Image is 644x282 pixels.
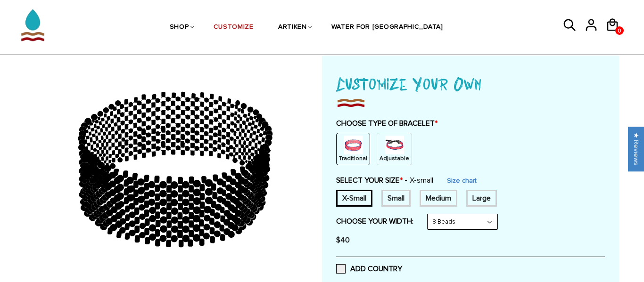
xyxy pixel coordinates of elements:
[336,119,605,128] label: CHOOSE TYPE OF BRACELET
[628,127,644,171] div: Click to open Judge.me floating reviews tab
[336,96,365,109] img: imgboder_100x.png
[336,217,413,226] label: CHOOSE YOUR WIDTH:
[331,3,443,52] a: WATER FOR [GEOGRAPHIC_DATA]
[420,190,457,207] div: 7.5 inches
[339,154,367,162] p: Traditional
[170,3,189,52] a: SHOP
[385,136,404,154] img: string.PNG
[377,133,412,165] div: String
[278,3,307,52] a: ARTIKEN
[336,264,402,274] label: ADD COUNTRY
[214,3,254,52] a: CUSTOMIZE
[381,190,411,207] div: 7 inches
[336,190,372,207] div: 6 inches
[336,71,605,96] h1: Customize Your Own
[336,176,433,185] label: SELECT YOUR SIZE
[380,154,409,162] p: Adjustable
[615,25,624,37] span: 0
[615,26,624,35] a: 0
[405,176,433,185] span: X-small
[336,133,370,165] div: Non String
[447,177,477,185] a: Size chart
[466,190,497,207] div: 8 inches
[336,235,350,245] span: $40
[344,136,363,154] img: non-string.png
